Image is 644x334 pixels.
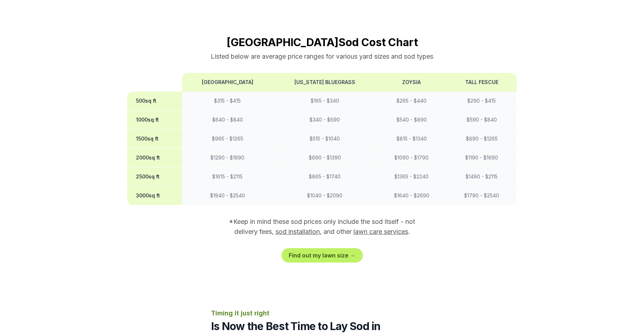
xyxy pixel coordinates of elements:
[127,110,182,129] th: 1000 sq ft
[447,148,517,167] td: $ 1190 - $ 1690
[127,129,182,148] th: 1500 sq ft
[275,228,320,235] a: sod installation
[182,110,273,129] td: $ 640 - $ 840
[282,248,363,262] a: Find out my lawn size →
[182,186,273,205] td: $ 1940 - $ 2540
[127,167,182,186] th: 2500 sq ft
[273,92,376,110] td: $ 165 - $ 340
[127,92,182,110] th: 500 sq ft
[273,167,376,186] td: $ 865 - $ 1740
[447,167,517,186] td: $ 1490 - $ 2115
[353,228,408,235] a: lawn care services
[376,186,447,205] td: $ 1640 - $ 2690
[182,148,273,167] td: $ 1290 - $ 1690
[376,148,447,167] td: $ 1090 - $ 1790
[447,186,517,205] td: $ 1790 - $ 2540
[273,186,376,205] td: $ 1040 - $ 2090
[447,110,517,129] td: $ 590 - $ 840
[376,129,447,148] td: $ 815 - $ 1340
[182,73,273,92] th: [GEOGRAPHIC_DATA]
[127,186,182,205] th: 3000 sq ft
[273,148,376,167] td: $ 690 - $ 1390
[273,73,376,92] th: [US_STATE] Bluegrass
[273,129,376,148] td: $ 515 - $ 1040
[376,167,447,186] td: $ 1365 - $ 2240
[447,92,517,110] td: $ 290 - $ 415
[211,308,433,318] p: Timing it just right
[127,148,182,167] th: 2000 sq ft
[127,51,517,62] p: Listed below are average price ranges for various yard sizes and sod types
[376,92,447,110] td: $ 265 - $ 440
[376,73,447,92] th: Zoysia
[447,73,517,92] th: Tall Fescue
[376,110,447,129] td: $ 540 - $ 890
[182,129,273,148] td: $ 965 - $ 1265
[182,92,273,110] td: $ 315 - $ 415
[127,36,517,49] h2: [GEOGRAPHIC_DATA] Sod Cost Chart
[273,110,376,129] td: $ 340 - $ 690
[219,217,425,237] p: *Keep in mind these sod prices only include the sod itself - not delivery fees, , and other .
[182,167,273,186] td: $ 1615 - $ 2115
[447,129,517,148] td: $ 890 - $ 1265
